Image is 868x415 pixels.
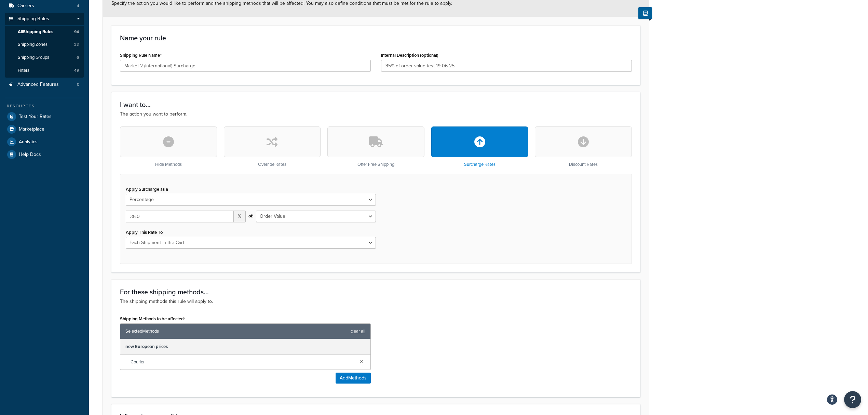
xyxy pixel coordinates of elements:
a: Analytics [5,136,84,148]
li: Shipping Zones [5,38,84,51]
button: Open Resource Center [844,391,861,408]
span: 94 [74,29,79,35]
label: Internal Description (optional) [381,53,438,58]
span: Test Your Rates [19,114,52,120]
span: Help Docs [19,152,41,158]
span: 4 [77,3,79,9]
span: Shipping Groups [18,55,49,61]
a: Shipping Zones33 [5,38,84,51]
div: Surcharge Rates [431,126,528,167]
a: Shipping Rules [5,13,84,25]
label: Shipping Rule Name [120,53,162,58]
a: Test Your Rates [5,110,84,123]
label: Shipping Methods to be affected [120,316,186,322]
span: Courier [131,357,354,367]
span: Analytics [19,139,38,145]
li: Shipping Rules [5,13,84,78]
a: Shipping Groups6 [5,51,84,64]
li: Shipping Groups [5,51,84,64]
a: Marketplace [5,123,84,135]
a: AllShipping Rules94 [5,26,84,38]
span: 6 [77,55,79,61]
a: Help Docs [5,148,84,161]
span: Selected Methods [125,326,347,336]
div: Resources [5,103,84,109]
a: Filters49 [5,64,84,77]
a: clear all [351,326,365,336]
button: AddMethods [336,373,371,384]
span: Marketplace [19,126,44,132]
p: The action you want to perform. [120,110,632,118]
label: Apply This Rate To [126,230,163,235]
li: Filters [5,64,84,77]
span: All Shipping Rules [18,29,53,35]
h3: For these shipping methods... [120,288,632,296]
div: Hide Methods [120,126,217,167]
li: Advanced Features [5,78,84,91]
span: Advanced Features [17,82,59,88]
span: of: [248,211,253,221]
div: Discount Rates [535,126,632,167]
span: Carriers [17,3,34,9]
div: Override Rates [224,126,321,167]
span: 49 [74,68,79,73]
h3: Name your rule [120,34,632,42]
div: Offer Free Shipping [327,126,424,167]
h3: I want to... [120,101,632,108]
span: Filters [18,68,29,73]
span: % [234,211,246,222]
span: Shipping Zones [18,42,48,48]
span: 33 [74,42,79,48]
a: Advanced Features0 [5,78,84,91]
span: 0 [77,82,79,88]
span: Shipping Rules [17,16,49,22]
label: Apply Surcharge as a [126,187,168,192]
div: new European prices [120,339,370,354]
p: The shipping methods this rule will apply to. [120,298,632,305]
button: Show Help Docs [638,7,652,19]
